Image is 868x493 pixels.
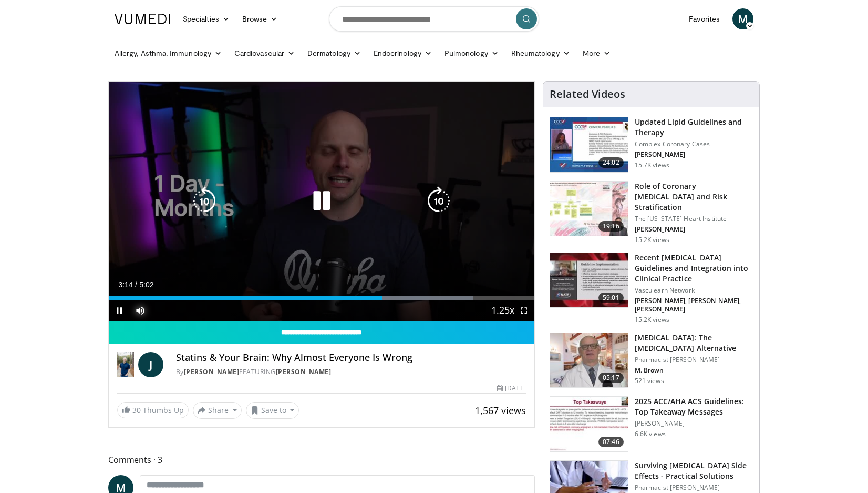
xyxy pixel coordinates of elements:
a: Pulmonology [438,43,505,64]
a: Allergy, Asthma, Immunology [108,43,228,64]
a: 30 Thumbs Up [117,402,189,418]
img: Dr. Jordan Rennicke [117,352,134,377]
video-js: Video Player [109,82,534,321]
button: Save to [246,402,299,419]
span: 05:17 [598,373,624,383]
img: VuMedi Logo [115,14,170,24]
p: [PERSON_NAME] [635,225,753,234]
a: Browse [236,8,284,29]
h3: Role of Coronary [MEDICAL_DATA] and Risk Stratification [635,181,753,213]
span: 5:02 [139,280,153,289]
div: Progress Bar [109,296,534,300]
input: Search topics, interventions [329,6,539,32]
a: 07:46 2025 ACC/AHA ACS Guidelines: Top Takeaway Messages [PERSON_NAME] 6.6K views [550,396,753,452]
h4: Statins & Your Brain: Why Almost Everyone Is Wrong [176,352,526,364]
span: 3:14 [118,280,132,289]
h3: Updated Lipid Guidelines and Therapy [635,117,753,138]
a: 19:16 Role of Coronary [MEDICAL_DATA] and Risk Stratification The [US_STATE] Heart Institute [PER... [550,181,753,244]
a: Dermatology [301,43,367,64]
a: 05:17 [MEDICAL_DATA]: The [MEDICAL_DATA] Alternative Pharmacist [PERSON_NAME] M. Brown 521 views [550,333,753,388]
p: M. Brown [635,366,753,375]
h3: Surviving [MEDICAL_DATA] Side Effects - Practical Solutions [635,460,753,481]
span: 07:46 [598,437,624,447]
p: 15.7K views [635,161,669,169]
h3: Recent [MEDICAL_DATA] Guidelines and Integration into Clinical Practice [635,253,753,284]
a: Rheumatology [505,43,576,64]
a: M [732,8,753,29]
span: 24:02 [598,157,624,168]
span: 1,567 views [475,404,526,417]
button: Mute [130,300,151,321]
p: Complex Coronary Cases [635,140,753,148]
button: Fullscreen [513,300,534,321]
a: Endocrinology [367,43,438,64]
button: Pause [109,300,130,321]
img: ce9609b9-a9bf-4b08-84dd-8eeb8ab29fc6.150x105_q85_crop-smart_upscale.jpg [550,333,628,388]
p: [PERSON_NAME] [635,150,753,159]
p: 15.2K views [635,236,669,244]
p: Pharmacist [PERSON_NAME] [635,356,753,364]
p: The [US_STATE] Heart Institute [635,215,753,223]
a: 59:01 Recent [MEDICAL_DATA] Guidelines and Integration into Clinical Practice Vasculearn Network ... [550,253,753,324]
p: Pharmacist [PERSON_NAME] [635,484,753,492]
p: 521 views [635,377,664,385]
div: [DATE] [497,384,525,393]
p: [PERSON_NAME] [635,419,753,428]
button: Playback Rate [492,300,513,321]
a: More [576,43,617,64]
span: 30 [132,405,141,415]
a: Specialties [177,8,236,29]
a: [PERSON_NAME] [184,367,240,376]
a: [PERSON_NAME] [276,367,332,376]
div: By FEATURING [176,367,526,377]
p: 15.2K views [635,316,669,324]
p: [PERSON_NAME], [PERSON_NAME], [PERSON_NAME] [635,297,753,314]
span: Comments 3 [108,453,535,467]
a: Favorites [683,8,726,29]
p: Vasculearn Network [635,286,753,295]
h3: [MEDICAL_DATA]: The [MEDICAL_DATA] Alternative [635,333,753,354]
h4: Related Videos [550,88,625,100]
img: 369ac253-1227-4c00-b4e1-6e957fd240a8.150x105_q85_crop-smart_upscale.jpg [550,397,628,451]
a: J [138,352,163,377]
img: 1efa8c99-7b8a-4ab5-a569-1c219ae7bd2c.150x105_q85_crop-smart_upscale.jpg [550,182,628,236]
h3: 2025 ACC/AHA ACS Guidelines: Top Takeaway Messages [635,396,753,417]
button: Share [193,402,242,419]
span: / [135,280,137,289]
span: 19:16 [598,221,624,232]
img: 87825f19-cf4c-4b91-bba1-ce218758c6bb.150x105_q85_crop-smart_upscale.jpg [550,253,628,308]
img: 77f671eb-9394-4acc-bc78-a9f077f94e00.150x105_q85_crop-smart_upscale.jpg [550,117,628,172]
p: 6.6K views [635,430,666,438]
span: 59:01 [598,293,624,303]
a: Cardiovascular [228,43,301,64]
a: 24:02 Updated Lipid Guidelines and Therapy Complex Coronary Cases [PERSON_NAME] 15.7K views [550,117,753,173]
